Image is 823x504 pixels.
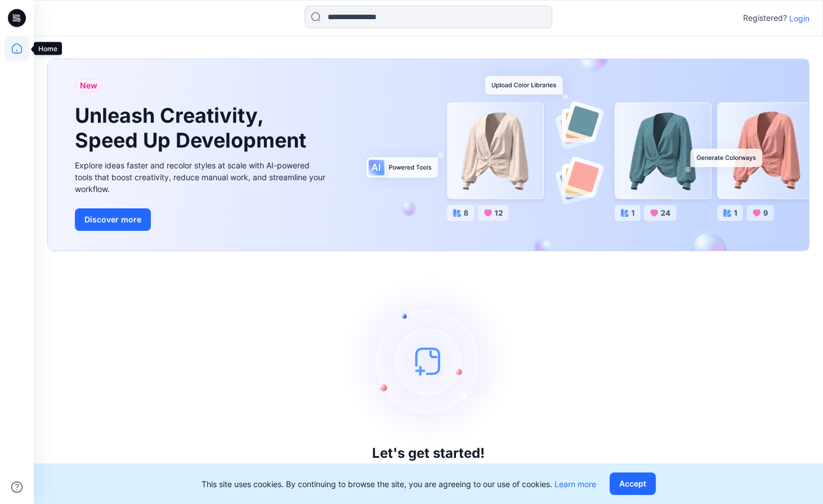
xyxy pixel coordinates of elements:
h1: Unleash Creativity, Speed Up Development [75,104,311,152]
p: Registered? [743,11,787,25]
p: This site uses cookies. By continuing to browse the site, you are agreeing to our use of cookies. [202,478,596,490]
h3: Let's get started! [372,445,485,461]
a: Learn more [554,479,596,489]
span: New [80,79,97,92]
img: empty-state-image.svg [344,276,513,445]
button: Discover more [75,208,151,231]
div: Explore ideas faster and recolor styles at scale with AI-powered tools that boost creativity, red... [75,159,328,195]
p: Login [789,12,809,24]
button: Accept [610,472,656,495]
a: Discover more [75,208,328,231]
